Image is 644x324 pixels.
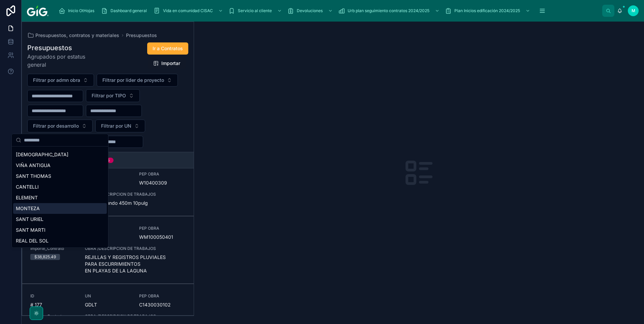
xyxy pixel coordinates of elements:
[139,226,186,231] span: PEP OBRA
[16,227,45,233] span: SANT MARTI
[35,32,119,39] span: Presupuestos, contratos y materiales
[16,216,43,223] span: SANT URIEL
[30,314,77,319] span: Importe_Contrato
[163,8,213,13] span: Vida en comunidad CISAC
[27,74,94,87] button: Select Button
[27,120,93,132] button: Select Button
[27,43,102,53] h1: Presupuestos
[238,8,272,13] span: Servicio al cliente
[454,8,520,13] span: Plan Inicios edificación 2024/2025
[126,32,157,39] a: Presupuestos
[27,5,49,16] img: App logo
[101,123,131,129] span: Filtrar por UN
[33,77,80,84] span: Filtrar por admn obra
[285,5,336,17] a: Devoluciones
[297,8,323,13] span: Devoluciones
[139,171,186,177] span: PEP OBRA
[152,5,226,17] a: Vida en comunidad CISAC
[139,180,186,186] span: W10400309
[99,5,152,17] a: Dashboard general
[30,246,77,251] span: Importe_Contrato
[16,205,40,212] span: MONTEZA
[92,92,126,99] span: Filtrar por TIPO
[27,53,102,69] span: Agrupados por estatus general
[22,216,194,284] a: ID# 178UNMAZAPEP OBRAWM100050401Importe_Contrato$38,825.49OBRA /DESCRIPCION DE TRABAJOSREJILLAS Y...
[348,8,429,13] span: Urb plan seguimiento contratos 2024/2025
[16,151,68,158] span: [DEMOGRAPHIC_DATA]
[30,301,77,308] span: # 177
[68,8,94,13] span: Inicio OtHojas
[86,89,140,102] button: Select Button
[33,123,79,129] span: Filtrar por desarrollo
[85,246,186,251] span: OBRA /DESCRIPCION DE TRABAJOS
[110,8,147,13] span: Dashboard general
[226,5,285,17] a: Servicio al cliente
[16,194,38,201] span: ELEMENT
[85,314,186,319] span: OBRA /DESCRIPCION DE TRABAJOS
[85,301,97,308] span: GDLT
[57,5,99,17] a: Inicio OtHojas
[12,147,108,248] div: Suggestions
[27,32,119,39] a: Presupuestos, contratos y materiales
[139,234,186,240] span: WM100050401
[95,120,145,132] button: Select Button
[16,162,51,169] span: VIÑA ANTIGUA
[54,3,602,18] div: scrollable content
[85,192,186,197] span: OBRA /DESCRIPCION DE TRABAJOS
[153,45,183,52] span: Ir a Contratos
[443,5,534,17] a: Plan Inicios edificación 2024/2025
[97,74,178,87] button: Select Button
[139,293,186,299] span: PEP OBRA
[336,5,443,17] a: Urb plan seguimiento contratos 2024/2025
[85,254,186,274] span: REJILLAS Y REGISTROS PLUVIALES PARA ESCURRIMIENTOS EN PLAYAS DE LA LAGUNA
[85,200,186,206] span: Pozo profundo 450m 10pulg
[148,57,186,69] button: Importar
[102,77,164,84] span: Filtrar por líder de proyecto
[30,293,77,299] span: ID
[139,301,186,308] span: C1430030102
[34,254,56,260] div: $38,825.49
[16,173,51,180] span: SANT THOMAS
[16,184,39,190] span: CANTELLI
[147,42,188,55] button: Ir a Contratos
[85,293,131,299] span: UN
[632,8,635,13] span: M
[16,237,49,244] span: REAL DEL SOL
[161,60,180,67] span: Importar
